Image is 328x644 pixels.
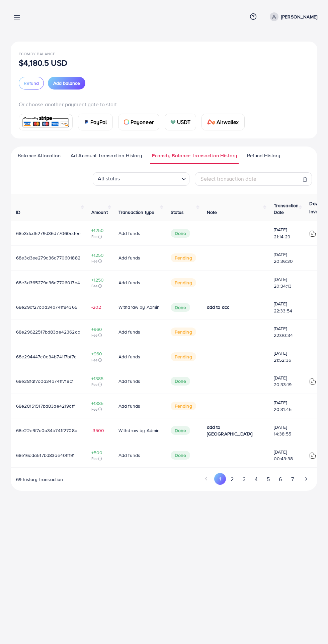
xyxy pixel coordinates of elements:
p: [PERSON_NAME] [281,13,317,21]
a: cardAirwallex [201,114,244,130]
input: Search for option [122,173,179,184]
span: USDT [177,118,191,126]
span: Refund [24,80,39,86]
span: Select transaction date [200,175,256,182]
span: 69 history transaction [16,476,63,483]
button: Go to page 2 [226,473,238,485]
span: Add funds [118,279,140,286]
span: +1250 [91,227,108,234]
span: [DATE] 00:43:38 [274,449,299,462]
span: Add funds [118,353,140,360]
span: Done [171,303,190,312]
span: Fee [91,382,108,387]
span: Fee [91,283,108,289]
button: Add balance [48,77,85,90]
span: 68e22e9f7c0a34b741f2708a [16,427,77,434]
span: Amount [91,209,108,216]
span: +500 [91,449,108,456]
span: +960 [91,350,108,357]
span: [DATE] 20:31:45 [274,399,299,413]
span: +1250 [91,277,108,283]
span: Done [171,377,190,386]
a: cardPayoneer [118,114,159,130]
span: [DATE] 21:52:36 [274,350,299,363]
span: [DATE] 21:14:29 [274,226,299,240]
span: Note [207,209,217,216]
p: Or choose another payment gate to start [19,100,309,108]
span: Ad Account Transaction History [71,152,142,159]
span: Add funds [118,452,140,459]
span: Ecomdy Balance [19,51,55,57]
span: Transaction Date [274,202,299,216]
span: Done [171,451,190,460]
img: card [84,119,89,125]
a: cardPayPal [78,114,113,130]
img: ic-download-invoice.1f3c1b55.svg [309,378,316,385]
span: 68e294447c0a34b741f7bf7a [16,353,77,360]
img: ic-download-invoice.1f3c1b55.svg [309,452,316,459]
span: Ecomdy Balance Transaction History [152,152,237,159]
a: card [19,114,73,130]
span: Fee [91,258,108,264]
span: Fee [91,456,108,461]
button: Go to page 5 [262,473,274,485]
span: Add funds [118,403,140,409]
span: +1385 [91,400,108,407]
span: Add funds [118,329,140,335]
div: Search for option [93,172,189,186]
button: Go to page 1 [214,473,226,484]
span: [DATE] 22:33:54 [274,300,299,314]
span: Balance Allocation [18,152,61,159]
img: card [170,119,176,125]
span: pending [171,352,196,361]
span: Fee [91,333,108,338]
span: Fee [91,407,108,412]
span: Add funds [118,254,140,261]
span: Status [171,209,184,216]
span: [DATE] 14:38:55 [274,424,299,437]
button: Go to page 7 [286,473,298,485]
span: Refund History [247,152,280,159]
span: Transaction type [118,209,155,216]
img: card [207,119,215,125]
img: ic-download-invoice.1f3c1b55.svg [309,230,316,237]
span: Withdraw by Admin [118,304,160,310]
span: Add funds [118,378,140,385]
a: [PERSON_NAME] [267,12,317,21]
ul: Pagination [200,473,312,485]
span: Done [171,426,190,435]
span: Fee [91,234,108,239]
iframe: Chat [300,614,323,639]
span: pending [171,328,196,336]
span: +1385 [91,375,108,382]
span: add to [GEOGRAPHIC_DATA] [207,424,253,437]
span: [DATE] 20:34:13 [274,276,299,290]
button: Go to next page [300,473,312,484]
span: 68e29622517bd83ae42362da [16,329,80,335]
span: [DATE] 22:00:34 [274,325,299,339]
span: add to acc [207,304,230,310]
span: 68e3d365279d36d7706017a4 [16,279,80,286]
span: [DATE] 20:36:30 [274,251,299,265]
span: 68e28151517bd83ae4219aff [16,403,75,409]
button: Go to page 6 [274,473,286,485]
span: 68e3d3ee279d36d770601882 [16,254,80,261]
span: Add funds [118,230,140,237]
span: ID [16,209,20,216]
span: All status [96,173,121,184]
span: pending [171,253,196,262]
span: Withdraw by Admin [118,427,160,434]
span: Add balance [53,80,80,86]
span: Fee [91,357,108,363]
span: 68e281af7c0a34b741f718c1 [16,378,74,385]
span: pending [171,278,196,287]
span: 68e16ada517bd83ae40fff91 [16,452,75,459]
span: Payoneer [131,118,154,126]
img: card [124,119,129,125]
span: +1250 [91,252,108,258]
button: Go to page 4 [250,473,262,485]
span: Airwallex [217,118,239,126]
span: -202 [91,304,108,310]
span: 68e3dcd5279d36d77060cdee [16,230,81,237]
img: card [21,115,70,129]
